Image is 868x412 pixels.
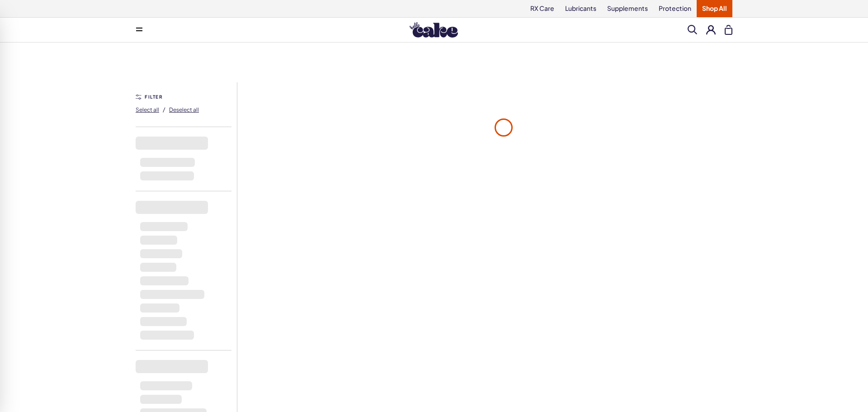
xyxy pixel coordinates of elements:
span: Deselect all [169,106,199,113]
img: Hello Cake [410,22,458,38]
button: Select all [136,102,159,117]
button: Deselect all [169,102,199,117]
span: Select all [136,106,159,113]
span: / [163,105,165,114]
